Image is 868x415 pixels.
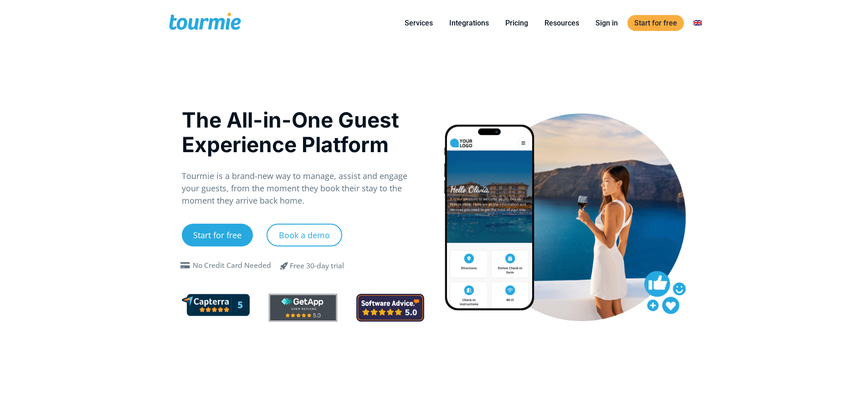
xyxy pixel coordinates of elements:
[178,262,193,269] span: 
[498,17,535,29] a: Pricing
[267,224,342,246] a: Book a demo
[273,260,295,271] span: 
[182,170,425,207] p: Tourmie is a brand-new way to manage, assist and engage your guests, from the moment they book th...
[398,17,440,29] a: Services
[182,224,253,246] a: Start for free
[538,17,586,29] a: Resources
[589,17,625,29] a: Sign in
[290,261,344,272] div: Free 30-day trial
[627,15,684,31] a: Start for free
[193,260,271,271] div: No Credit Card Needed
[687,17,709,29] a: Switch to
[182,108,425,157] h1: The All-in-One Guest Experience Platform
[442,17,496,29] a: Integrations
